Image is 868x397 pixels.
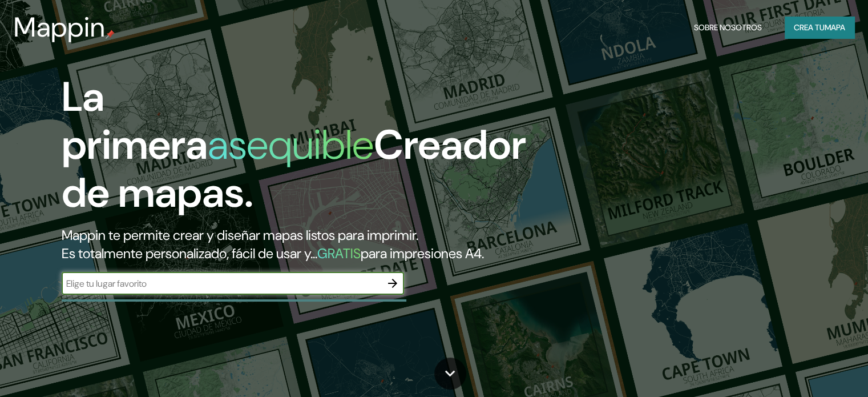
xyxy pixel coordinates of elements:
font: GRATIS [317,244,361,262]
font: Mappin [14,9,106,45]
font: Creador de mapas. [62,118,526,219]
font: para impresiones A4. [361,244,484,262]
font: Crea tu [794,22,825,33]
button: Crea tumapa [785,17,854,38]
input: Elige tu lugar favorito [62,277,381,290]
font: Mappin te permite crear y diseñar mapas listos para imprimir. [62,226,418,244]
font: Sobre nosotros [694,22,762,33]
font: Es totalmente personalizado, fácil de usar y... [62,244,317,262]
font: La primera [62,70,208,171]
img: pin de mapeo [106,30,115,39]
font: asequible [208,118,374,171]
button: Sobre nosotros [689,17,766,38]
font: mapa [825,22,845,33]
